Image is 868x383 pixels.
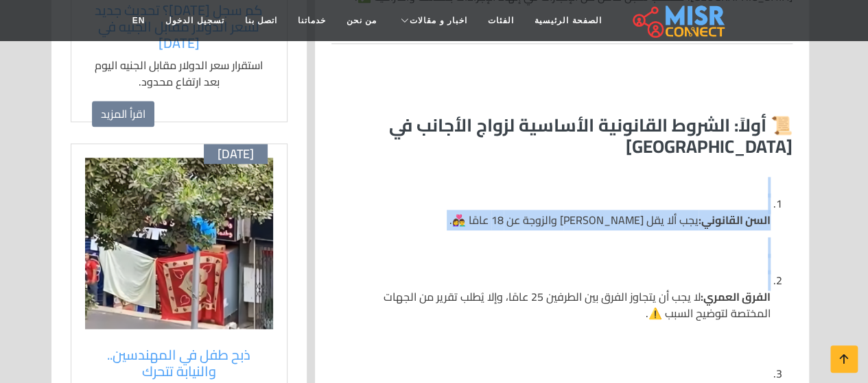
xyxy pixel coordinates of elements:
[410,14,467,27] span: اخبار و مقالات
[524,8,611,34] a: الصفحة الرئيسية
[218,147,254,162] span: [DATE]
[92,57,266,90] p: استقرار سعر الدولار مقابل الجنيه اليوم بعد ارتفاع محدود.
[701,286,771,307] strong: الفرق العمري:
[235,8,288,34] a: اتصل بنا
[122,8,156,34] a: EN
[92,2,266,51] a: كم سجل [DATE]؟ تحديث جديد لسعر الدولار مقابل الجنيه في [DATE]
[633,3,725,38] img: main.misr_connect
[85,158,273,329] img: صورة لموقع جريمة ذبح طفل داخل سوبر ماركت في المهندسين
[699,210,771,230] strong: السن القانوني:
[92,101,154,127] a: اقرأ المزيد
[478,8,524,34] a: الفئات
[92,347,266,380] a: ذبح طفل في المهندسين.. والنيابة تتحرك
[331,114,793,157] h3: 📜 أولاً: الشروط القانونية الأساسية لزواج الأجانب في [GEOGRAPHIC_DATA]
[155,8,234,34] a: تسجيل الدخول
[353,288,771,321] p: لا يجب أن يتجاوز الفرق بين الطرفين 25 عامًا، وإلا يُطلب تقرير من الجهات المختصة لتوضيح السبب ⚠️.
[387,8,478,34] a: اخبار و مقالات
[336,8,387,34] a: من نحن
[353,212,771,228] p: يجب ألا يقل [PERSON_NAME] والزوجة عن 18 عامًا 👩‍❤️‍👨.
[288,8,336,34] a: خدماتنا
